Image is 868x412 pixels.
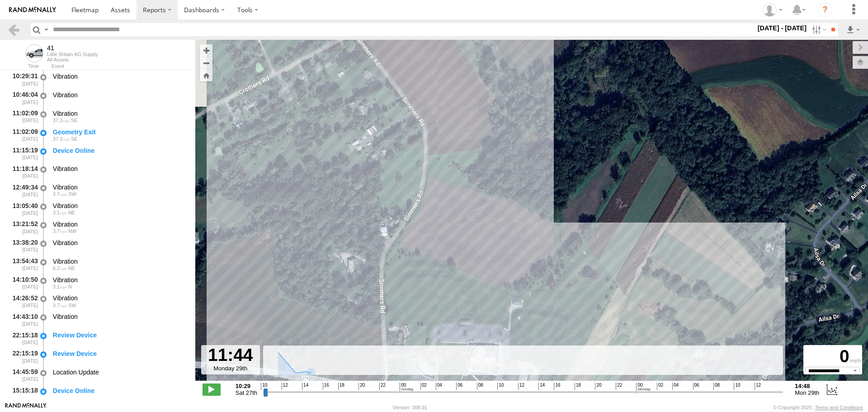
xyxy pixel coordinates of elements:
[53,91,187,99] div: Vibration
[236,383,257,389] strong: 10:29
[68,228,76,234] span: Heading: 302
[7,108,39,125] div: 11:02:09 [DATE]
[53,350,187,358] div: Review Device
[53,136,70,142] span: 37.3
[420,383,427,390] span: 02
[636,383,650,393] span: 00
[7,145,39,162] div: 11:15:19 [DATE]
[7,293,39,310] div: 14:26:52 [DATE]
[734,383,740,390] span: 10
[5,403,47,412] a: Visit our Website
[53,72,187,81] div: Vibration
[755,383,761,390] span: 12
[7,90,39,106] div: 10:46:04 [DATE]
[359,383,365,390] span: 20
[713,383,720,390] span: 08
[7,348,39,365] div: 22:15:19 [DATE]
[7,71,39,88] div: 10:29:31 [DATE]
[53,313,187,321] div: Vibration
[7,164,39,180] div: 11:18:14 [DATE]
[795,389,819,396] span: Mon 29th Sep 2025
[47,57,98,62] div: All Assets
[53,118,70,123] span: 37.3
[338,383,344,390] span: 18
[379,383,386,390] span: 22
[759,3,786,17] div: Chris Burkhart
[805,346,861,367] div: 0
[53,276,187,284] div: Vibration
[71,118,78,123] span: Heading: 122
[53,284,67,289] span: 3.1
[323,383,329,390] span: 16
[7,256,39,273] div: 13:54:43 [DATE]
[7,311,39,328] div: 14:43:10 [DATE]
[7,237,39,254] div: 13:38:20 [DATE]
[672,383,679,390] span: 04
[9,7,56,13] img: rand-logo.svg
[53,257,187,265] div: Vibration
[53,128,187,136] div: Geometry Exit
[7,330,39,346] div: 22:15:18 [DATE]
[261,383,267,390] span: 10
[436,383,442,390] span: 04
[7,127,39,143] div: 11:02:09 [DATE]
[53,183,187,191] div: Vibration
[795,383,819,389] strong: 14:48
[200,69,212,81] button: Zoom Home
[815,405,863,410] a: Terms and Conditions
[7,23,20,36] a: Back to previous Page
[818,3,832,17] i: ?
[53,228,67,234] span: 3.7
[68,210,75,215] span: Heading: 33
[554,383,560,390] span: 16
[616,383,622,390] span: 22
[53,165,187,173] div: Vibration
[53,387,187,395] div: Device Online
[200,44,212,57] button: Zoom in
[7,385,39,402] div: 15:15:18 [DATE]
[477,383,483,390] span: 08
[68,191,76,197] span: Heading: 208
[7,200,39,217] div: 13:05:40 [DATE]
[53,265,67,271] span: 6.2
[7,367,39,384] div: 14:45:59 [DATE]
[7,219,39,236] div: 13:21:52 [DATE]
[236,389,257,396] span: Sat 27th Sep 2025
[53,294,187,302] div: Vibration
[7,64,39,69] div: Time
[808,23,828,36] label: Search Filter Options
[845,23,861,36] label: Export results as...
[52,64,195,69] div: Event
[53,191,67,197] span: 3.7
[53,202,187,210] div: Vibration
[773,405,863,410] div: © Copyright 2025 -
[538,383,545,390] span: 14
[595,383,601,390] span: 20
[71,136,78,142] span: Heading: 122
[47,44,98,52] div: 41 - View Asset History
[518,383,524,390] span: 12
[53,109,187,118] div: Vibration
[53,147,187,155] div: Device Online
[282,383,288,390] span: 12
[53,210,67,215] span: 3.1
[657,383,663,390] span: 02
[302,383,308,390] span: 14
[68,265,75,271] span: Heading: 28
[456,383,462,390] span: 06
[497,383,504,390] span: 10
[53,220,187,228] div: Vibration
[575,383,581,390] span: 18
[53,303,67,308] span: 3.7
[68,303,76,308] span: Heading: 212
[7,182,39,199] div: 12:49:34 [DATE]
[393,405,427,410] div: Version: 308.01
[53,368,187,376] div: Location Update
[203,384,221,395] label: Play/Stop
[756,23,809,33] label: [DATE] - [DATE]
[200,57,212,69] button: Zoom out
[693,383,699,390] span: 06
[68,284,72,289] span: Heading: 5
[42,23,50,36] label: Search Query
[400,383,413,393] span: 00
